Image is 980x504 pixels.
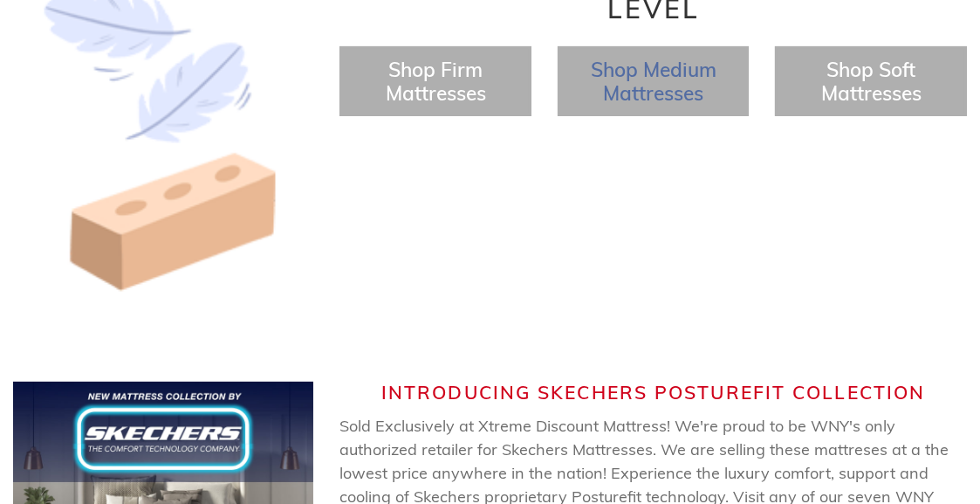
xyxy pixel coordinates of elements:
[381,381,925,404] span: Introducing Skechers Posturefit Collection
[386,57,486,106] a: Shop Firm Mattresses
[591,57,716,106] a: Shop Medium Mattresses
[821,57,922,106] a: Shop Soft Mattresses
